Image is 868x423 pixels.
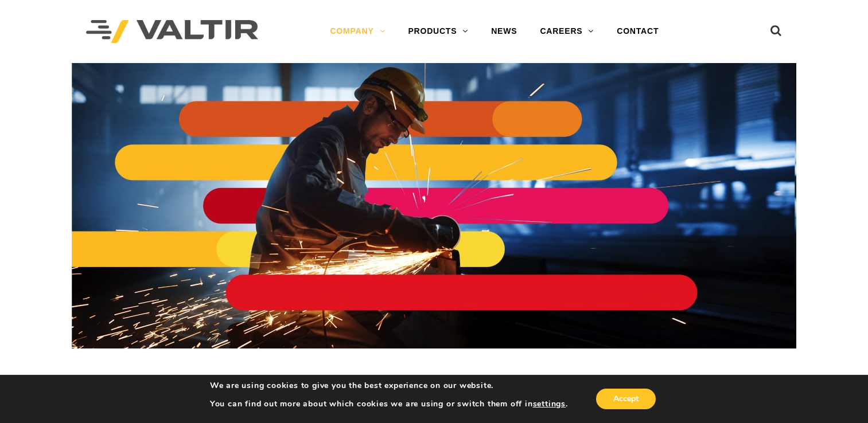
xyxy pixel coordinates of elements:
[210,381,568,391] p: We are using cookies to give you the best experience on our website.
[318,20,396,43] a: COMPANY
[533,399,566,409] button: settings
[605,20,670,43] a: CONTACT
[480,20,528,43] a: NEWS
[86,20,258,44] img: Valtir
[596,389,656,409] button: Accept
[396,20,480,43] a: PRODUCTS
[210,399,568,409] p: You can find out more about which cookies we are using or switch them off in .
[528,20,605,43] a: CAREERS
